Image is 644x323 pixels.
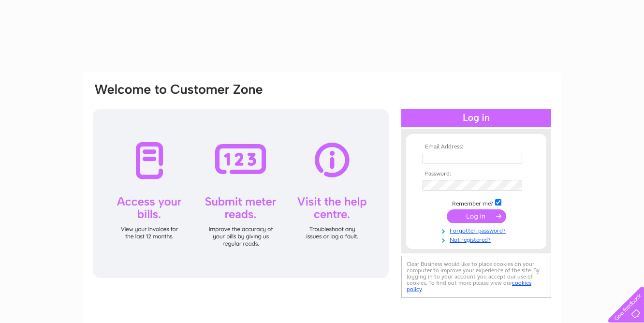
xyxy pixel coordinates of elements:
a: Not registered? [423,235,532,244]
th: Password: [420,171,532,177]
a: cookies policy [407,279,531,293]
td: Remember me? [420,198,532,207]
a: Forgotten password? [423,225,532,235]
div: Clear Business would like to place cookies on your computer to improve your experience of the sit... [401,256,551,298]
th: Email Address: [420,144,532,150]
input: Submit [447,209,506,223]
